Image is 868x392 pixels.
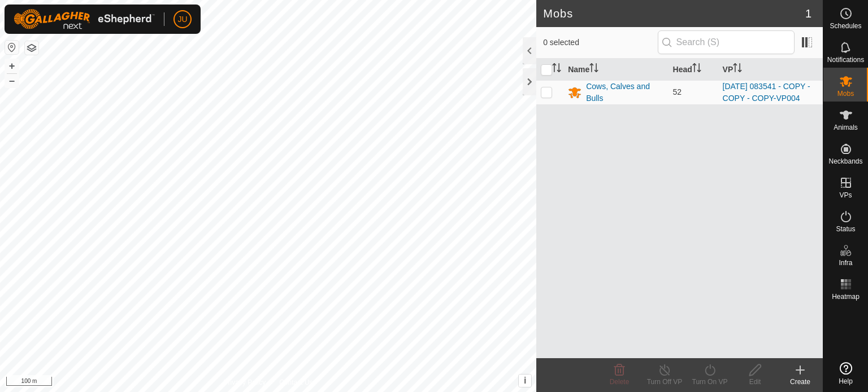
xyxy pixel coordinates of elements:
span: Status [836,226,855,232]
a: Contact Us [279,377,313,387]
button: i [519,375,531,387]
span: 0 selected [543,37,657,49]
h2: Mobs [543,7,805,20]
div: Turn Off VP [642,377,687,387]
p-sorticon: Activate to sort [589,65,598,74]
span: JU [177,14,187,25]
img: Gallagher Logo [14,9,155,29]
span: Delete [610,378,630,386]
div: Create [778,377,823,387]
button: Map Layers [25,41,38,55]
p-sorticon: Activate to sort [733,65,742,74]
button: + [5,59,19,73]
div: Edit [732,377,778,387]
a: Help [823,358,868,389]
span: Neckbands [828,158,862,165]
span: i [524,376,526,385]
div: Turn On VP [687,377,732,387]
p-sorticon: Activate to sort [552,65,561,74]
th: Head [669,59,718,81]
button: – [5,74,19,87]
th: Name [563,59,668,81]
input: Search (S) [658,30,795,54]
div: Cows, Calves and Bulls [586,81,663,104]
a: Privacy Policy [224,377,266,387]
span: Mobs [837,90,854,97]
span: Heatmap [832,293,860,300]
span: Help [839,378,853,385]
span: Notifications [827,56,864,63]
span: Infra [839,259,852,266]
span: Schedules [830,23,861,29]
span: Animals [834,124,858,131]
th: VP [718,59,823,81]
span: VPs [839,192,852,199]
p-sorticon: Activate to sort [692,65,701,74]
span: 52 [673,87,682,96]
button: Reset Map [5,41,19,54]
span: 1 [805,5,811,22]
a: [DATE] 083541 - COPY - COPY - COPY-VP004 [723,82,810,103]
